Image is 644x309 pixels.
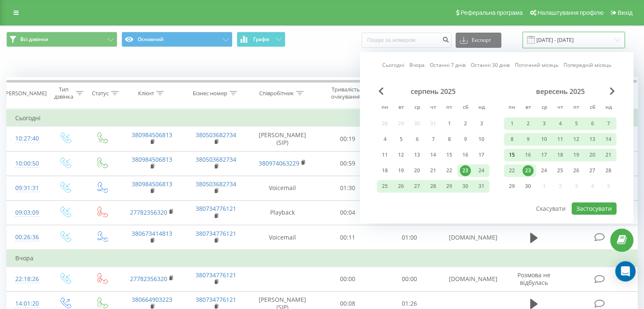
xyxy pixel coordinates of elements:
div: вт 23 вер 2025 р. [520,164,536,177]
a: 380664903223 [132,295,172,303]
abbr: середа [538,102,550,114]
abbr: неділя [475,102,488,114]
div: пн 29 вер 2025 р. [504,180,520,193]
div: сб 2 серп 2025 р. [457,117,473,130]
div: 19 [395,165,406,176]
a: 380734776121 [196,271,236,279]
div: пт 22 серп 2025 р. [441,164,457,177]
div: 29 [444,181,455,192]
div: сб 23 серп 2025 р. [457,164,473,177]
div: 23 [460,165,471,176]
div: нд 14 вер 2025 р. [600,133,616,146]
abbr: четвер [427,102,439,114]
div: вересень 2025 [504,87,616,96]
a: Попередній місяць [564,61,611,69]
div: пн 18 серп 2025 р. [377,164,393,177]
abbr: середа [411,102,423,114]
div: ср 10 вер 2025 р. [536,133,552,146]
div: 21 [603,149,614,160]
a: 380974063229 [259,159,299,167]
div: Співробітник [259,90,294,97]
a: 27782356320 [130,275,167,283]
div: 6 [587,118,598,129]
div: чт 11 вер 2025 р. [552,133,568,146]
div: ср 17 вер 2025 р. [536,149,552,161]
div: ср 24 вер 2025 р. [536,164,552,177]
div: чт 7 серп 2025 р. [425,133,441,146]
div: чт 21 серп 2025 р. [425,164,441,177]
div: 19 [571,149,582,160]
td: Вчора [7,250,638,267]
div: 17 [539,149,550,160]
div: 5 [395,134,406,145]
div: 5 [571,118,582,129]
abbr: четвер [554,102,567,114]
a: 380984506813 [132,180,172,188]
div: 17 [476,149,487,160]
div: 24 [539,165,550,176]
div: 10:27:40 [15,130,38,147]
div: 18 [555,149,566,160]
div: 16 [460,149,471,160]
div: пн 22 вер 2025 р. [504,164,520,177]
div: пн 8 вер 2025 р. [504,133,520,146]
div: 20 [412,165,423,176]
td: Сьогодні [7,110,638,127]
td: 00:04 [317,200,379,225]
div: чт 4 вер 2025 р. [552,117,568,130]
button: Скасувати [531,202,570,215]
a: 380984506813 [132,155,172,163]
div: чт 14 серп 2025 р. [425,149,441,161]
td: 00:11 [317,225,379,250]
div: 20 [587,149,598,160]
div: 12 [395,149,406,160]
div: 25 [379,181,390,192]
td: Playback [248,200,317,225]
div: вт 9 вер 2025 р. [520,133,536,146]
div: сб 6 вер 2025 р. [584,117,600,130]
div: 09:31:31 [15,180,38,196]
div: вт 2 вер 2025 р. [520,117,536,130]
div: ср 3 вер 2025 р. [536,117,552,130]
div: 31 [476,181,487,192]
div: 11 [379,149,390,160]
button: Експорт [456,33,501,48]
abbr: вівторок [395,102,407,114]
div: 1 [506,118,517,129]
div: 10 [476,134,487,145]
div: 8 [506,134,517,145]
div: 09:03:09 [15,204,38,221]
a: 380503682734 [196,155,236,163]
div: 25 [555,165,566,176]
div: пт 8 серп 2025 р. [441,133,457,146]
div: нд 17 серп 2025 р. [473,149,489,161]
div: вт 26 серп 2025 р. [393,180,409,193]
div: 4 [379,134,390,145]
div: 11 [555,134,566,145]
div: Клієнт [138,90,154,97]
button: Застосувати [572,202,616,215]
div: ср 27 серп 2025 р. [409,180,425,193]
div: 2 [522,118,533,129]
div: сб 20 вер 2025 р. [584,149,600,161]
div: 10 [539,134,550,145]
span: Всі дзвінки [20,36,48,43]
div: 28 [603,165,614,176]
div: 1 [444,118,455,129]
div: вт 12 серп 2025 р. [393,149,409,161]
div: пт 15 серп 2025 р. [441,149,457,161]
span: Розмова не відбулась [517,271,550,287]
div: сб 16 серп 2025 р. [457,149,473,161]
div: чт 18 вер 2025 р. [552,149,568,161]
a: 380503682734 [196,180,236,188]
abbr: субота [586,102,599,114]
td: Voicemail [248,225,317,250]
div: 22:18:26 [15,271,38,287]
div: Тривалість очікування [325,86,367,100]
a: 380734776121 [196,295,236,303]
div: вт 19 серп 2025 р. [393,164,409,177]
div: нд 10 серп 2025 р. [473,133,489,146]
div: вт 5 серп 2025 р. [393,133,409,146]
div: 10:00:50 [15,155,38,172]
div: 14 [428,149,439,160]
